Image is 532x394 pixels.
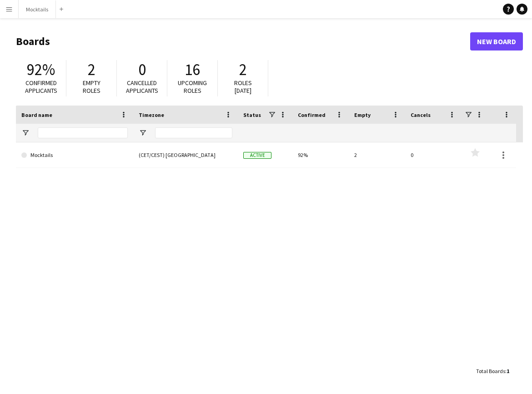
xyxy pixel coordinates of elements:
button: Open Filter Menu [139,129,147,137]
span: 92% [27,60,55,80]
span: Total Boards [476,368,505,374]
a: Mocktails [21,142,128,168]
span: 2 [88,60,95,80]
span: Cancels [411,111,431,118]
span: 0 [138,60,146,80]
div: 2 [349,142,405,167]
span: Status [243,111,261,118]
a: New Board [470,32,523,51]
input: Timezone Filter Input [155,127,232,138]
span: Confirmed [298,111,326,118]
span: Confirmed applicants [25,79,57,95]
h1: Boards [16,35,470,48]
button: Open Filter Menu [21,129,30,137]
span: Roles [DATE] [234,79,252,95]
div: 92% [292,142,349,167]
button: Mocktails [19,0,56,18]
span: Upcoming roles [178,79,207,95]
input: Board name Filter Input [38,127,128,138]
span: 16 [185,60,200,80]
div: : [476,362,509,380]
div: 0 [405,142,462,167]
span: Empty [354,111,371,118]
span: Board name [21,111,52,118]
span: 1 [507,368,509,374]
div: (CET/CEST) [GEOGRAPHIC_DATA] [133,142,238,167]
span: Cancelled applicants [126,79,158,95]
span: Active [243,152,271,159]
span: Timezone [139,111,164,118]
span: Empty roles [83,79,100,95]
span: 2 [239,60,247,80]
